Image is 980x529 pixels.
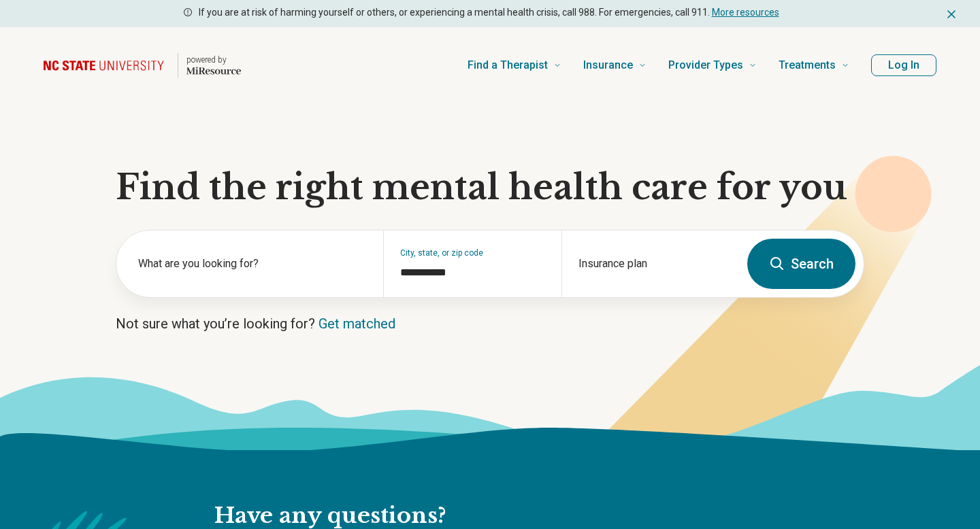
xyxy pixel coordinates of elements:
[116,314,864,333] p: Not sure what you’re looking for?
[318,315,395,332] a: Get matched
[138,256,367,272] label: What are you looking for?
[186,54,241,65] p: powered by
[583,38,647,92] a: Insurance
[468,38,561,92] a: Find a Therapist
[468,56,548,75] span: Find a Therapist
[779,56,836,75] span: Treatments
[747,239,855,289] button: Search
[668,56,743,75] span: Provider Types
[668,38,757,92] a: Provider Types
[199,5,779,20] p: If you are at risk of harming yourself or others, or experiencing a mental health crisis, call 98...
[871,54,936,76] button: Log In
[712,7,779,18] a: More resources
[44,44,241,87] a: Home page
[945,5,958,22] button: Dismiss
[583,56,633,75] span: Insurance
[116,167,864,208] h1: Find the right mental health care for you
[779,38,849,92] a: Treatments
